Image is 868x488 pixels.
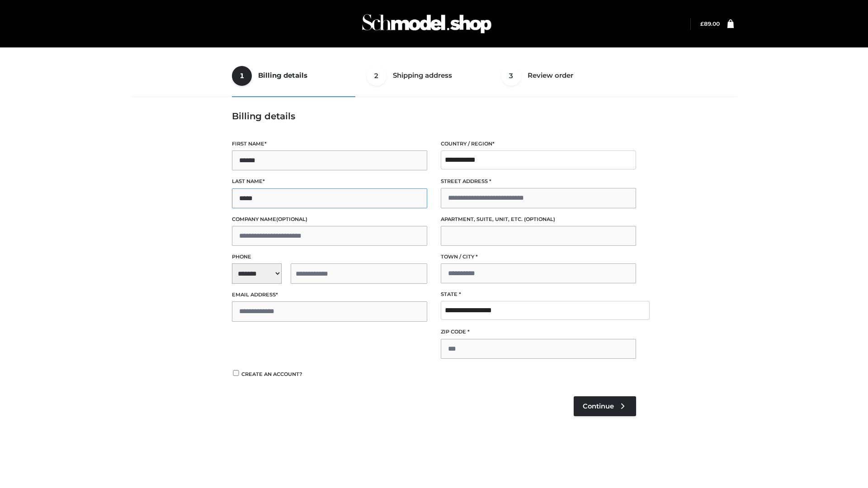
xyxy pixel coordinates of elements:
label: Last name [232,177,427,186]
label: State [441,290,636,299]
span: £ [700,20,704,27]
input: Create an account? [232,370,240,376]
label: Phone [232,253,427,261]
label: Company name [232,215,427,224]
label: ZIP Code [441,328,636,336]
label: Street address [441,177,636,186]
span: (optional) [276,216,307,222]
span: Continue [583,402,614,410]
label: Town / City [441,253,636,261]
span: (optional) [524,216,555,222]
h3: Billing details [232,111,636,122]
label: Country / Region [441,140,636,148]
a: £89.00 [700,20,720,27]
a: Continue [574,396,636,416]
img: Schmodel Admin 964 [359,6,495,42]
span: Create an account? [241,371,302,377]
label: Apartment, suite, unit, etc. [441,215,636,224]
label: First name [232,140,427,148]
bdi: 89.00 [700,20,720,27]
label: Email address [232,291,427,299]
